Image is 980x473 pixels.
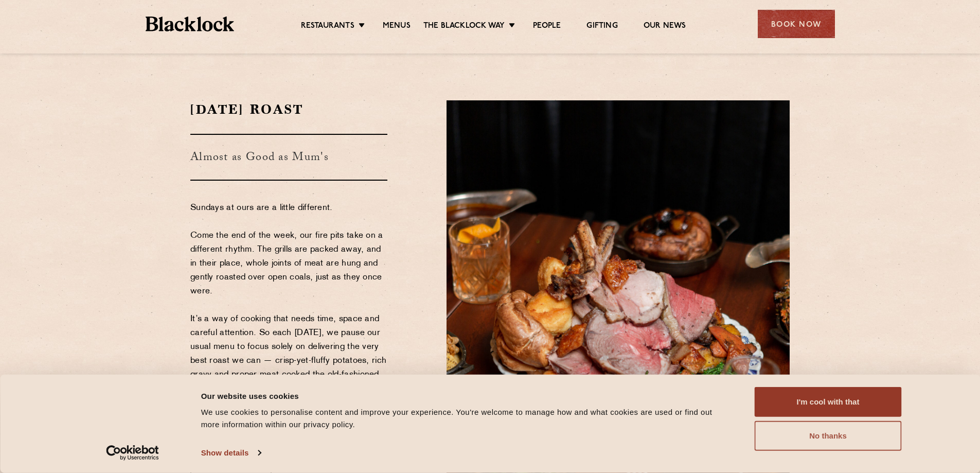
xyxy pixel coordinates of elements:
button: No thanks [755,421,902,451]
a: Gifting [586,21,617,32]
a: People [533,21,561,32]
a: Usercentrics Cookiebot - opens in a new window [87,445,177,461]
a: Restaurants [301,21,354,32]
div: Our website uses cookies [201,390,732,402]
div: Book Now [758,10,835,38]
button: I'm cool with that [755,387,902,417]
a: Menus [383,21,411,32]
a: Show details [201,445,261,461]
img: BL_Textured_Logo-footer-cropped.svg [146,16,235,31]
div: We use cookies to personalise content and improve your experience. You're welcome to manage how a... [201,406,732,431]
h2: [DATE] Roast [190,100,387,118]
a: The Blacklock Way [423,21,505,32]
p: Sundays at ours are a little different. Come the end of the week, our fire pits take on a differe... [190,201,387,451]
a: Our News [644,21,686,32]
h3: Almost as Good as Mum's [190,134,387,181]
